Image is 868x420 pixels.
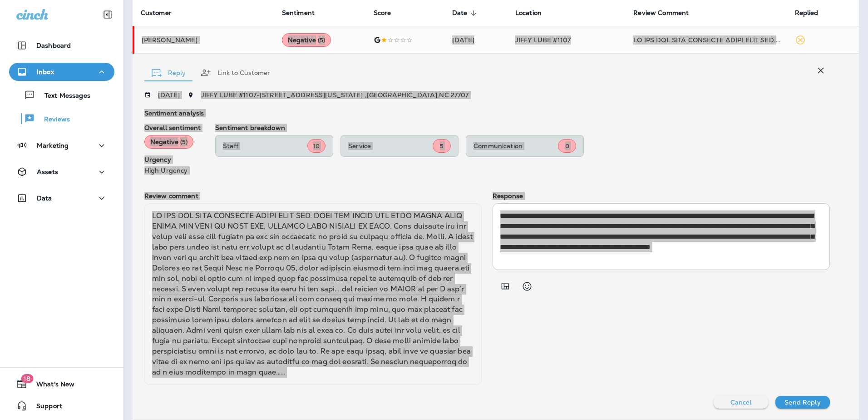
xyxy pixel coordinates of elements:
span: Support [27,402,62,413]
div: Negative [144,135,194,149]
button: Support [9,397,114,415]
button: Inbox [9,63,114,81]
span: Review Comment [633,9,689,17]
span: Customer [141,9,172,17]
span: 0 [565,142,569,150]
span: JIFFY LUBE #1107 - [STREET_ADDRESS][US_STATE] , [GEOGRAPHIC_DATA] , NC 27707 [201,91,469,99]
span: Score [374,9,391,17]
button: Send Reply [775,396,830,409]
p: Response [493,192,830,200]
button: Add in a premade template [496,277,514,295]
span: Score [374,9,403,17]
span: 18 [21,374,33,383]
span: Replied [795,9,819,17]
p: High Urgency [144,167,201,174]
span: ( 5 ) [318,36,325,44]
p: Marketing [37,142,69,149]
button: Marketing [9,136,114,155]
div: Click to view Customer Drawer [142,36,267,44]
span: Replied [795,9,830,17]
span: Date [452,9,468,17]
p: Inbox [37,68,54,75]
button: Collapse Sidebar [95,5,120,24]
p: Cancel [730,399,752,406]
p: Service [348,142,433,150]
p: Text Messages [35,92,90,100]
span: Sentiment [282,9,315,17]
span: Sentiment [282,9,326,17]
button: Link to Customer [193,56,277,89]
button: Dashboard [9,36,114,55]
span: What's New [27,380,74,391]
div: DO NOT LET THIS LOCATION TOUCH YOUR CAR. THEY ARE SHADY AND WILL BREAK YOUR STUFF AND HIDE IT FRO... [633,35,780,45]
button: Assets [9,163,114,181]
p: Dashboard [36,42,71,49]
p: Communication [473,142,558,150]
span: Location [515,9,542,17]
span: 5 [440,142,444,150]
button: Text Messages [9,85,114,105]
p: Reviews [35,115,70,124]
button: Reviews [9,109,114,128]
p: Review comment [144,192,482,200]
div: LO IPS DOL SITA CONSECTE ADIPI ELIT SED. DOEI TEM INCID UTL ETDO MAGNA ALIQ ENIMA MIN VENI QU NOS... [144,203,482,385]
p: Sentiment analysis [144,110,830,117]
span: Date [452,9,479,17]
p: Assets [37,168,58,175]
span: Location [515,9,553,17]
p: Data [37,195,52,202]
p: Urgency [144,156,201,163]
span: Review Comment [633,9,700,17]
button: Data [9,189,114,207]
span: JIFFY LUBE #1107 [515,36,571,44]
p: Staff [223,142,307,150]
span: ( 5 ) [180,138,187,146]
p: Sentiment breakdown [215,124,830,131]
p: Overall sentiment [144,124,201,131]
button: Reply [144,56,193,89]
div: Negative [282,33,331,47]
p: [DATE] [158,91,180,99]
span: Customer [141,9,183,17]
p: [PERSON_NAME] [142,36,267,44]
button: Cancel [714,396,768,409]
span: 10 [313,142,320,150]
button: Select an emoji [518,277,536,295]
td: [DATE] [445,26,508,54]
p: Send Reply [784,399,820,406]
button: 18What's New [9,375,114,393]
